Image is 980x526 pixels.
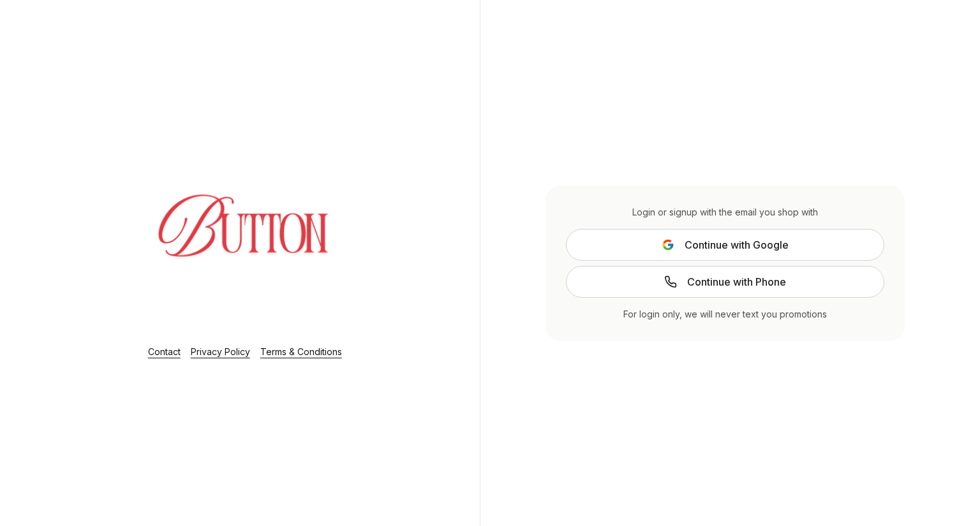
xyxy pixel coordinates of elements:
img: Login Layout Image [122,147,367,330]
a: Continue with Phone [566,266,884,298]
button: Continue with Google [566,229,884,261]
div: Login or signup with the email you shop with [566,206,884,219]
a: Privacy Policy [191,346,250,357]
span: Continue with Phone [687,274,786,289]
a: Contact [148,346,181,357]
span: Continue with Google [685,237,789,252]
a: Terms & Conditions [260,346,342,357]
div: For login only, we will never text you promotions [566,308,884,321]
